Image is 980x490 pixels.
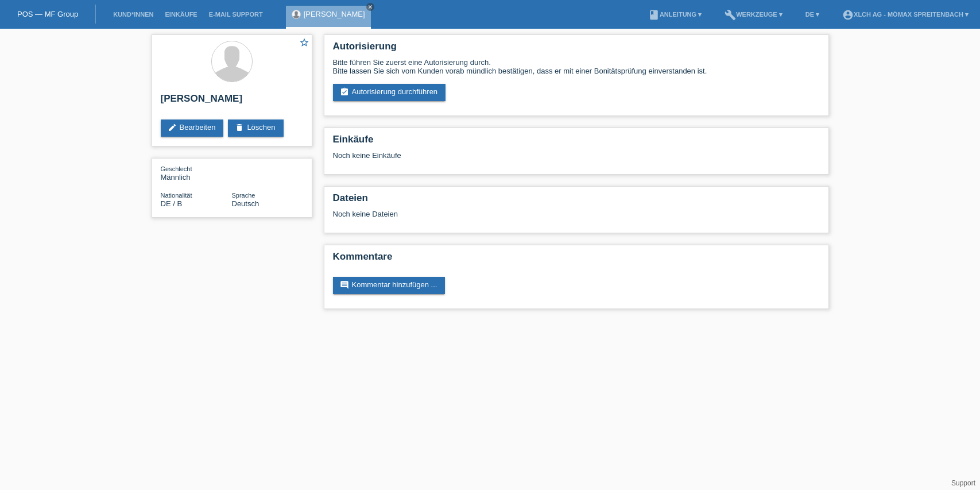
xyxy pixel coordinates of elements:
div: Bitte führen Sie zuerst eine Autorisierung durch. Bitte lassen Sie sich vom Kunden vorab mündlich... [333,58,820,75]
a: POS — MF Group [17,10,78,18]
div: Männlich [161,164,232,182]
h2: Einkäufe [333,134,820,151]
h2: [PERSON_NAME] [161,93,303,110]
i: edit [168,123,177,132]
a: buildWerkzeuge ▾ [719,11,788,18]
h2: Autorisierung [333,41,820,58]
a: DE ▾ [800,11,825,18]
div: Noch keine Einkäufe [333,151,820,168]
a: Einkäufe [159,11,203,18]
a: E-Mail Support [203,11,269,18]
a: commentKommentar hinzufügen ... [333,277,446,294]
a: deleteLöschen [228,119,283,137]
i: account_circle [842,9,854,21]
h2: Kommentare [333,251,820,268]
div: Noch keine Dateien [333,210,684,218]
a: Support [951,479,975,487]
a: assignment_turned_inAutorisierung durchführen [333,84,446,101]
span: Sprache [232,192,255,199]
a: close [366,3,374,11]
i: star_border [299,37,309,48]
span: Nationalität [161,192,192,199]
i: book [648,9,660,21]
a: bookAnleitung ▾ [642,11,707,18]
i: build [725,9,736,21]
span: Deutschland / B / 05.04.2017 [161,199,183,208]
i: assignment_turned_in [340,87,349,97]
a: [PERSON_NAME] [304,10,365,18]
span: Geschlecht [161,165,192,172]
a: account_circleXLCH AG - Mömax Spreitenbach ▾ [836,11,974,18]
h2: Dateien [333,192,820,210]
a: Kund*innen [107,11,159,18]
i: comment [340,280,349,290]
a: editBearbeiten [161,119,224,137]
i: close [367,4,373,10]
i: delete [235,123,244,132]
a: star_border [299,37,309,49]
span: Deutsch [232,199,259,208]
